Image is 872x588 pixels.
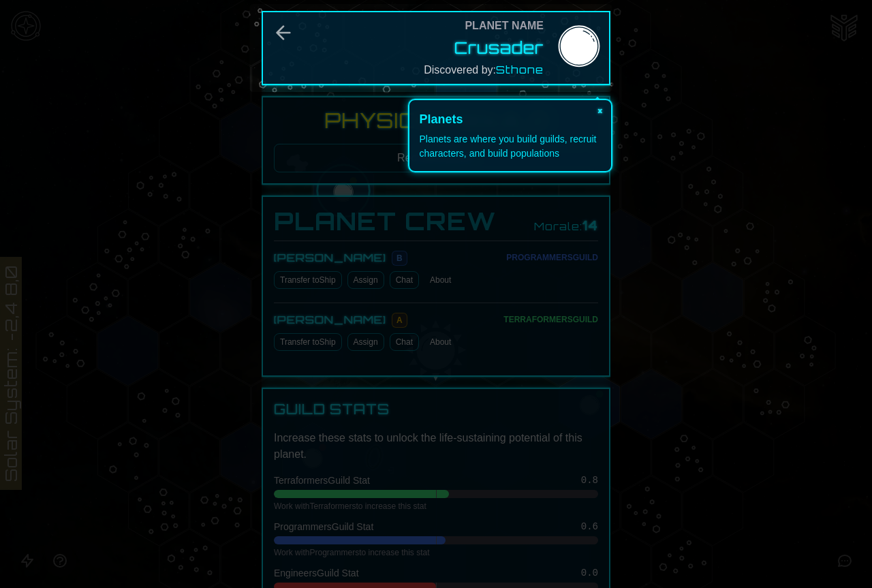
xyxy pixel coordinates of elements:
[420,132,601,161] div: Planets are where you build guilds, recruit characters, and build populations
[454,37,544,59] button: Crusader
[465,18,544,34] div: Planet Name
[589,100,611,119] button: Close
[496,63,544,76] span: Sthone
[555,24,604,73] img: Planet Name Editor
[424,61,544,78] div: Discovered by:
[420,110,601,129] header: Planets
